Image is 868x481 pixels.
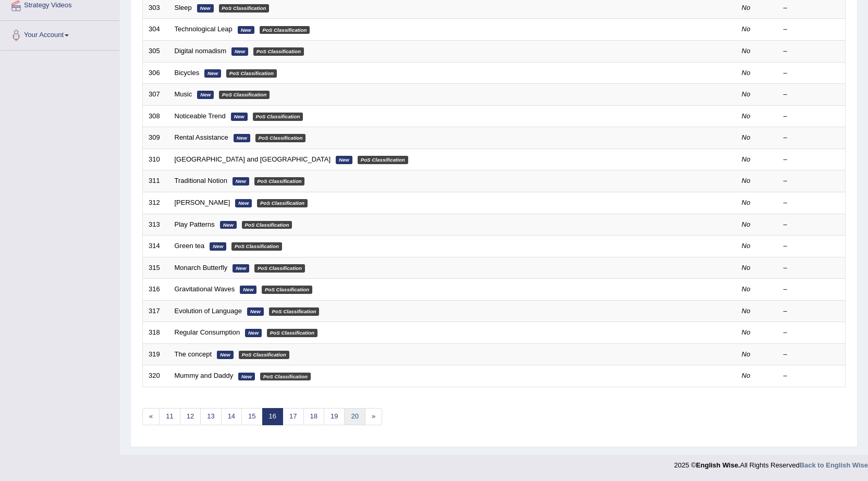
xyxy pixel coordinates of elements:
div: – [784,198,840,208]
a: 18 [303,408,324,425]
a: Traditional Notion [175,177,227,184]
a: Play Patterns [175,220,215,228]
a: » [365,408,382,425]
a: Evolution of Language [175,307,242,315]
em: No [742,112,751,120]
a: Noticeable Trend [175,112,226,120]
em: New [336,156,352,164]
td: 304 [143,19,169,41]
td: 315 [143,257,169,279]
a: 13 [200,408,221,425]
em: No [742,242,751,250]
em: New [245,329,262,337]
em: New [235,199,252,207]
td: 318 [143,322,169,344]
em: PoS Classification [219,91,270,99]
em: No [742,155,751,163]
em: No [742,285,751,293]
a: 16 [262,408,283,425]
em: No [742,328,751,336]
div: – [784,46,840,56]
div: – [784,371,840,381]
em: PoS Classification [262,286,312,294]
em: New [233,177,249,186]
em: No [742,307,751,315]
em: No [742,264,751,272]
em: PoS Classification [254,264,305,273]
a: Sleep [175,4,192,11]
em: PoS Classification [255,134,306,142]
td: 312 [143,192,169,214]
em: New [197,91,214,99]
a: 19 [324,408,345,425]
td: 307 [143,84,169,106]
div: – [784,90,840,100]
a: [PERSON_NAME] [175,199,230,206]
a: Gravitational Waves [175,285,235,293]
em: PoS Classification [226,69,277,78]
a: Bicycles [175,69,200,77]
div: – [784,68,840,78]
em: PoS Classification [267,329,317,337]
td: 308 [143,105,169,127]
em: PoS Classification [239,351,289,359]
em: New [197,4,214,13]
em: New [233,264,249,273]
a: « [142,408,160,425]
a: 14 [221,408,242,425]
td: 314 [143,236,169,257]
a: 11 [159,408,180,425]
a: The concept [175,350,212,358]
em: PoS Classification [231,242,282,251]
em: New [240,286,256,294]
strong: English Wise. [696,461,740,469]
em: New [247,307,264,316]
td: 311 [143,170,169,192]
div: – [784,3,840,13]
em: New [220,221,237,229]
a: 12 [180,408,201,425]
em: PoS Classification [358,156,408,164]
em: New [238,26,254,34]
a: Monarch Butterfly [175,264,228,272]
em: No [742,199,751,206]
em: PoS Classification [253,47,304,56]
em: No [742,133,751,141]
a: Music [175,90,192,98]
div: – [784,350,840,360]
a: Mummy and Daddy [175,372,234,379]
td: 310 [143,149,169,170]
div: – [784,241,840,251]
div: – [784,328,840,338]
a: Back to English Wise [800,461,868,469]
em: New [231,113,248,121]
td: 316 [143,279,169,301]
em: PoS Classification [242,221,292,229]
em: PoS Classification [254,177,305,186]
div: – [784,133,840,143]
td: 317 [143,300,169,322]
a: 17 [283,408,303,425]
em: No [742,90,751,98]
td: 305 [143,41,169,63]
td: 313 [143,214,169,236]
a: Regular Consumption [175,328,240,336]
div: – [784,155,840,165]
a: Rental Assistance [175,133,228,141]
a: Technological Leap [175,25,233,33]
em: No [742,177,751,184]
em: No [742,47,751,55]
div: – [784,176,840,186]
em: No [742,372,751,379]
em: No [742,350,751,358]
em: New [210,242,226,251]
td: 320 [143,365,169,387]
em: PoS Classification [219,4,270,13]
em: PoS Classification [257,199,308,207]
em: PoS Classification [260,373,311,381]
em: New [204,69,221,78]
em: PoS Classification [269,307,320,316]
td: 319 [143,343,169,365]
em: New [217,351,234,359]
